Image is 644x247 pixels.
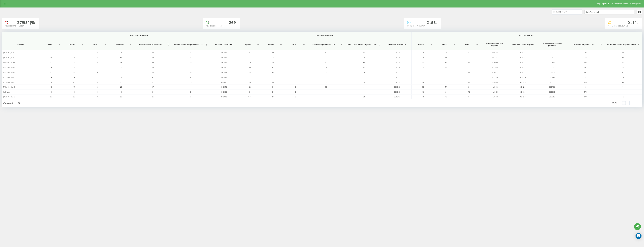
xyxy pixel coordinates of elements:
[509,75,538,80] td: 00:02:14
[383,55,411,60] td: 00:00:10
[538,70,566,75] td: 00:25:22
[468,91,470,93] span: 73
[97,66,98,68] span: 2
[445,96,447,98] span: 42
[622,51,624,54] span: 98
[637,22,638,25] span: s
[272,66,274,68] span: 32
[50,51,52,54] span: 29
[608,25,639,27] div: Średni czas oczekiwania
[97,51,98,54] span: 8
[210,70,238,75] td: 00:00:13
[135,44,166,46] span: Czas trwania połączenia > X sek.
[512,44,535,46] span: Średni czas trwania połączenia
[509,70,538,75] td: 00:02:25
[3,91,10,93] span: Unknown
[424,34,629,36] span: Wszystkie połączenia
[431,20,437,25] span: 53
[622,81,624,83] span: 62
[480,94,509,99] td: 06:02:18
[422,61,424,64] span: 264
[3,96,15,98] span: [PERSON_NAME]
[152,71,154,73] span: 50
[249,91,250,93] span: 0
[568,44,599,46] span: Czas trwania połączenia > X sek.
[248,81,251,83] span: 147
[73,81,75,83] span: 25
[480,80,509,85] td: 09:45:50
[272,71,274,73] span: 43
[325,61,327,64] span: 225
[3,56,15,59] span: [PERSON_NAME]
[468,71,470,73] span: 19
[190,61,191,64] span: 26
[152,56,154,59] span: 44
[121,91,122,93] span: 0
[363,71,365,73] span: 43
[295,81,296,83] span: 0
[64,44,81,46] span: Unikalne
[596,3,609,5] span: Program poleceń
[249,76,250,78] span: 1
[73,51,75,54] span: 25
[445,71,447,73] span: 60
[584,66,586,68] span: 68
[97,76,98,78] span: 2
[383,50,411,55] td: 00:00:14
[623,76,624,78] span: 5
[190,51,191,54] span: 25
[50,61,52,64] span: 39
[3,76,15,78] span: [PERSON_NAME]
[422,71,424,73] span: 181
[480,55,509,60] td: 08:55:01
[110,44,129,46] span: Nieodebrane
[74,91,75,93] span: 0
[87,44,104,46] span: Nowe
[41,44,58,46] span: Łącznie
[622,61,624,64] span: 86
[210,55,238,60] td: 00:00:12
[97,56,98,59] span: 7
[436,44,452,46] span: Unikalne
[190,56,191,59] span: 28
[622,101,626,105] a: 1
[383,80,411,85] td: 00:00:14
[383,75,411,80] td: 00:00:13
[210,94,238,99] td: 00:00:13
[407,25,438,27] div: Średni czas rozmówy
[173,44,204,46] span: Unikalne, czas trwania połączenia > X sek.
[445,51,447,54] span: 98
[468,51,469,54] span: 8
[3,102,16,104] span: Wiersze na stronę
[248,34,402,36] span: Połączenia wychodzące
[538,60,566,65] td: 00:25:01
[584,71,587,73] span: 181
[468,61,470,64] span: 11
[190,81,191,83] span: 25
[422,91,424,93] span: 275
[383,60,411,65] td: 00:00:13
[584,81,587,83] span: 180
[383,90,411,94] td: 00:00:00
[422,96,424,98] span: 179
[422,86,424,88] span: 50
[445,61,447,64] span: 86
[468,96,469,98] span: 9
[363,91,364,93] span: 0
[50,86,52,88] span: 17
[538,80,566,85] td: 00:32:33
[325,81,327,83] span: 147
[584,56,587,59] span: 216
[73,71,75,73] span: 38
[422,81,424,83] span: 180
[422,56,424,59] span: 216
[18,102,20,104] div: 10
[97,96,98,98] span: 9
[584,61,587,64] span: 264
[540,43,564,47] span: Średni dzienny czas trwania połączenia
[190,76,191,78] span: 4
[96,71,98,73] span: 19
[120,86,122,88] span: 20
[240,44,256,46] span: Łącznie
[468,76,469,78] span: 2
